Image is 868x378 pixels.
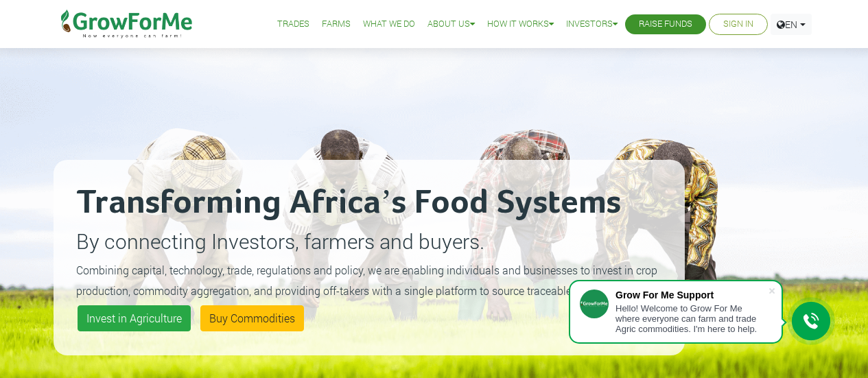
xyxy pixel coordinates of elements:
[76,182,662,224] h2: Transforming Africa’s Food Systems
[723,17,753,32] a: Sign In
[78,305,191,331] a: Invest in Agriculture
[566,17,618,32] a: Investors
[322,17,351,32] a: Farms
[277,17,309,32] a: Trades
[76,263,657,298] small: Combining capital, technology, trade, regulations and policy, we are enabling individuals and bus...
[615,290,768,300] div: Grow For Me Support
[487,17,554,32] a: How it Works
[615,303,768,334] div: Hello! Welcome to Grow For Me where everyone can farm and trade Agric commodities. I'm here to help.
[771,14,812,35] a: EN
[76,226,662,257] p: By connecting Investors, farmers and buyers.
[639,17,692,32] a: Raise Funds
[200,305,304,331] a: Buy Commodities
[427,17,475,32] a: About Us
[363,17,415,32] a: What We Do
